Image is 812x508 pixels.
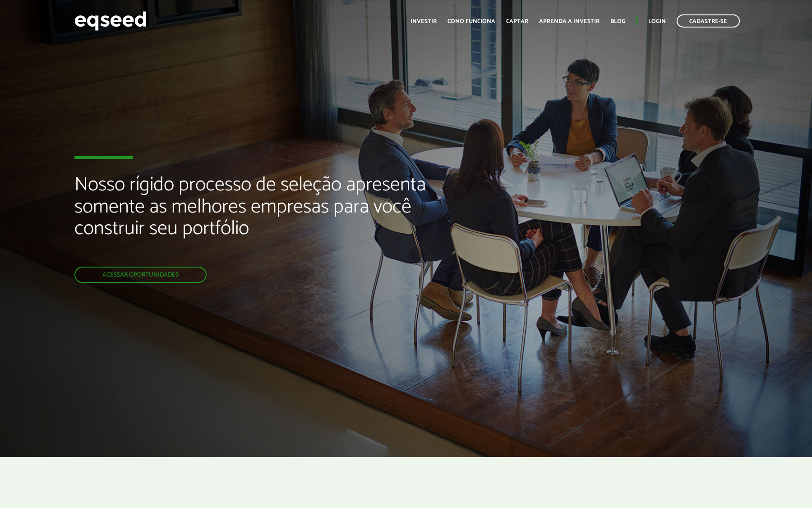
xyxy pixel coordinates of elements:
a: Como funciona [448,18,495,24]
a: Captar [506,18,528,24]
a: Login [648,18,666,24]
a: Investir [411,18,437,24]
a: Aprenda a investir [539,18,600,24]
a: Cadastre-se [677,14,740,28]
h2: Nosso rígido processo de seleção apresenta somente as melhores empresas para você construir seu p... [74,174,467,267]
a: Acessar oportunidades [74,267,207,283]
a: Blog [610,18,625,24]
img: EqSeed [74,9,147,33]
